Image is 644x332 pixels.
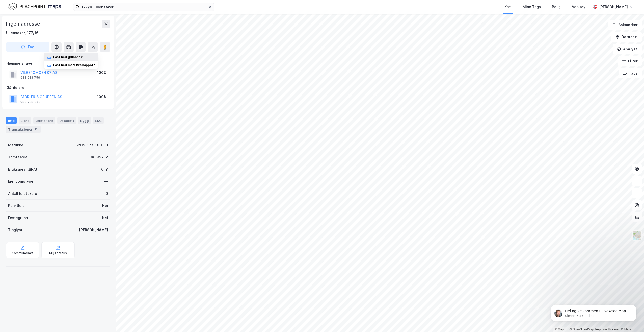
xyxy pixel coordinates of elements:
[102,215,108,221] div: Nei
[75,142,108,148] div: 3209-177-16-0-0
[20,100,41,104] div: 983 728 340
[8,166,37,172] div: Bruksareal (BRA)
[632,231,642,240] img: Z
[6,42,49,52] button: Tag
[619,68,642,78] button: Tags
[79,3,208,11] input: Søk på adresse, matrikkel, gårdeiere, leietakere eller personer
[6,60,110,66] div: Hjemmelshaver
[57,117,76,124] div: Datasett
[19,117,31,124] div: Eiere
[78,117,91,124] div: Bygg
[570,328,594,331] a: OpenStreetMap
[34,127,39,132] div: 12
[102,203,108,209] div: Nei
[101,166,108,172] div: 0 ㎡
[611,32,642,42] button: Datasett
[79,227,108,233] div: [PERSON_NAME]
[504,4,512,10] div: Kart
[613,44,642,54] button: Analyse
[552,4,561,10] div: Bolig
[6,85,110,91] div: Gårdeiere
[91,154,108,160] div: 48 997 ㎡
[595,328,620,331] a: Improve this map
[8,203,25,209] div: Punktleie
[8,2,61,11] img: logo.f888ab2527a4732fd821a326f86c7f29.svg
[555,328,569,331] a: Mapbox
[8,178,33,184] div: Eiendomstype
[49,251,67,255] div: Miljøstatus
[6,30,39,36] div: Ullensaker, 177/16
[53,55,83,59] div: Last ned grunnbok
[8,215,28,221] div: Festegrunn
[53,63,95,67] div: Last ned matrikkelrapport
[6,117,17,124] div: Info
[618,56,642,66] button: Filter
[104,178,108,184] div: —
[523,4,541,10] div: Mine Tags
[608,20,642,30] button: Bokmerker
[33,117,55,124] div: Leietakere
[6,126,41,133] div: Transaksjoner
[8,142,24,148] div: Matrikkel
[12,251,34,255] div: Kommunekart
[20,76,40,80] div: 933 913 759
[8,191,37,197] div: Antall leietakere
[572,4,585,10] div: Verktøy
[8,227,22,233] div: Tinglyst
[8,154,28,160] div: Tomteareal
[97,94,107,100] div: 100%
[105,191,108,197] div: 0
[6,20,41,28] div: Ingen adresse
[599,4,628,10] div: [PERSON_NAME]
[93,117,104,124] div: ESG
[543,294,644,329] iframe: Intercom notifications melding
[97,69,107,76] div: 100%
